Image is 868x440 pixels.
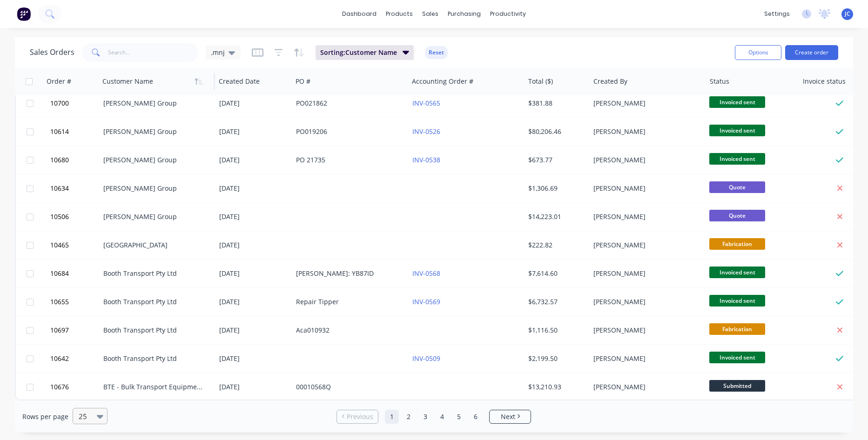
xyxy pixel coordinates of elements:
[219,354,289,363] div: [DATE]
[103,155,207,165] div: [PERSON_NAME] Group
[50,184,69,193] span: 10634
[50,155,69,165] span: 10680
[50,326,69,335] span: 10697
[219,326,289,335] div: [DATE]
[47,260,103,287] button: 10684
[490,412,531,421] a: Next page
[22,412,68,421] span: Rows per page
[528,326,583,335] div: $1,116.50
[296,155,399,165] div: PO 21735
[710,77,729,86] div: Status
[219,99,289,108] div: [DATE]
[593,99,697,108] div: [PERSON_NAME]
[219,297,289,307] div: [DATE]
[47,174,103,202] button: 10634
[709,267,765,278] span: Invoiced sent
[103,212,207,221] div: [PERSON_NAME] Group
[219,77,260,86] div: Created Date
[47,288,103,316] button: 10655
[402,410,416,424] a: Page 2
[452,410,466,424] a: Page 5
[593,155,697,165] div: [PERSON_NAME]
[103,326,207,335] div: Booth Transport Pty Ltd
[412,155,440,164] a: INV-0538
[593,326,697,335] div: [PERSON_NAME]
[296,297,399,307] div: Repair Tipper
[528,382,583,392] div: $13,210.93
[50,240,69,250] span: 10465
[760,7,794,21] div: settings
[47,316,103,344] button: 10697
[412,297,440,306] a: INV-0569
[593,240,697,250] div: [PERSON_NAME]
[709,125,765,136] span: Invoiced sent
[709,96,765,108] span: Invoiced sent
[709,153,765,165] span: Invoiced sent
[845,10,850,18] span: JC
[50,212,69,221] span: 10506
[47,89,103,117] button: 10700
[528,354,583,363] div: $2,199.50
[50,127,69,136] span: 10614
[381,7,417,21] div: products
[30,48,74,57] h1: Sales Orders
[337,7,381,21] a: dashboard
[593,212,697,221] div: [PERSON_NAME]
[385,410,399,424] a: Page 1 is your current page
[219,240,289,250] div: [DATE]
[709,181,765,193] span: Quote
[47,345,103,373] button: 10642
[337,412,378,421] a: Previous page
[211,47,225,57] span: ,mnj
[418,410,432,424] a: Page 3
[103,269,207,278] div: Booth Transport Pty Ltd
[296,127,399,136] div: PO019206
[103,127,207,136] div: [PERSON_NAME] Group
[425,46,448,59] button: Reset
[296,382,399,392] div: 00010568Q
[593,297,697,307] div: [PERSON_NAME]
[47,231,103,259] button: 10465
[219,155,289,165] div: [DATE]
[528,269,583,278] div: $7,614.60
[593,127,697,136] div: [PERSON_NAME]
[296,326,399,335] div: Aca010932
[485,7,531,21] div: productivity
[709,210,765,221] span: Quote
[103,99,207,108] div: [PERSON_NAME] Group
[17,7,31,21] img: Factory
[50,382,69,392] span: 10676
[593,77,627,86] div: Created By
[593,269,697,278] div: [PERSON_NAME]
[528,297,583,307] div: $6,732.57
[50,354,69,363] span: 10642
[735,45,781,60] button: Options
[593,354,697,363] div: [PERSON_NAME]
[528,127,583,136] div: $80,206.46
[412,77,473,86] div: Accounting Order #
[709,352,765,363] span: Invoiced sent
[347,412,373,421] span: Previous
[296,269,399,278] div: [PERSON_NAME]: YB87ID
[219,127,289,136] div: [DATE]
[469,410,483,424] a: Page 6
[593,382,697,392] div: [PERSON_NAME]
[103,297,207,307] div: Booth Transport Pty Ltd
[47,118,103,146] button: 10614
[320,48,397,57] span: Sorting: Customer Name
[528,155,583,165] div: $673.77
[219,269,289,278] div: [DATE]
[47,373,103,401] button: 10676
[528,77,553,86] div: Total ($)
[528,240,583,250] div: $222.82
[333,410,535,424] ul: Pagination
[709,238,765,250] span: Fabrication
[103,240,207,250] div: [GEOGRAPHIC_DATA]
[435,410,449,424] a: Page 4
[50,297,69,307] span: 10655
[219,382,289,392] div: [DATE]
[709,323,765,335] span: Fabrication
[103,184,207,193] div: [PERSON_NAME] Group
[103,354,207,363] div: Booth Transport Pty Ltd
[296,77,310,86] div: PO #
